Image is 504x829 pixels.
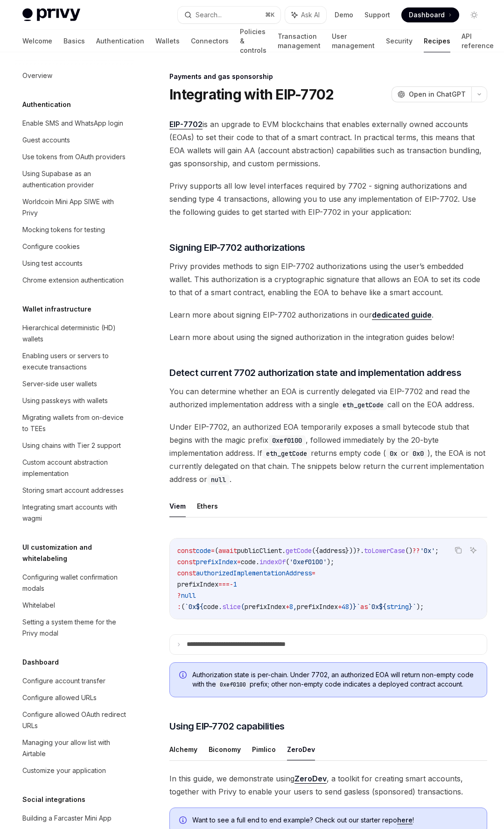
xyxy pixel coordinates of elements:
code: 0xef0100 [216,680,250,689]
span: Using EIP-7702 capabilities [169,720,285,733]
a: Storing smart account addresses [15,482,134,499]
span: ( [215,546,218,555]
span: 48 [342,602,349,611]
code: null [207,475,230,485]
a: Managing your allow list with Airtable [15,734,134,762]
span: : [177,602,181,611]
div: Whitelabel [22,600,55,611]
a: Enabling users or servers to execute transactions [15,347,134,376]
span: string [386,602,409,611]
span: } [409,602,413,611]
span: code [241,558,256,566]
a: ZeroDev [294,774,327,784]
a: Using test accounts [15,255,134,272]
span: = [312,569,315,577]
span: Privy supports all low level interfaces required by 7702 - signing authorizations and sending typ... [169,179,487,219]
span: Under EIP-7702, an authorized EOA temporarily exposes a small bytecode stub that begins with the ... [169,420,487,486]
div: Using Supabase as an authentication provider [22,168,129,191]
a: Overview [15,67,134,84]
div: Mocking tokens for testing [22,224,105,235]
span: const [177,569,196,577]
a: Configure cookies [15,238,134,255]
h5: Wallet infrastructure [22,304,91,315]
span: indexOf [259,558,286,566]
span: . [256,558,259,566]
span: Ask AI [301,10,320,20]
span: '0x' [420,546,435,555]
span: '0xef0100' [289,558,327,566]
span: = [211,546,215,555]
span: prefixIndex [245,602,286,611]
span: as [360,602,368,611]
div: Configure cookies [22,241,80,252]
span: Learn more about using the signed authorization in the integration guides below! [169,331,487,344]
span: () [405,546,413,555]
div: Integrating smart accounts with wagmi [22,502,129,524]
span: + [338,602,342,611]
span: getCode [286,546,312,555]
span: } [353,602,357,611]
span: ${ [379,602,386,611]
h5: Social integrations [22,794,85,805]
div: Using passkeys with wallets [22,395,108,406]
span: + [286,602,289,611]
span: toLowerCase [364,546,405,555]
a: Configuring wallet confirmation modals [15,569,134,597]
a: Welcome [22,30,52,52]
span: prefixIndex [297,602,338,611]
span: Privy provides methods to sign EIP-7702 authorizations using the user’s embedded wallet. This aut... [169,260,487,299]
button: Copy the contents from the code block [452,544,464,556]
div: Setting a system theme for the Privy modal [22,616,129,639]
span: ) [349,602,353,611]
span: === [218,580,230,588]
div: Server-side user wallets [22,378,97,390]
a: Recipes [424,30,450,52]
span: ?? [413,546,420,555]
span: Learn more about signing EIP-7702 authorizations in our . [169,308,487,321]
button: Toggle dark mode [467,7,482,22]
a: API reference [462,30,494,52]
a: Custom account abstraction implementation [15,454,134,482]
code: 0xef0100 [268,435,306,446]
a: Enable SMS and WhatsApp login [15,115,134,132]
a: Configure allowed OAuth redirect URLs [15,706,134,734]
a: here [397,816,413,824]
a: Building a Farcaster Mini App [15,810,134,827]
span: Detect current 7702 authorization state and implementation address [169,366,461,379]
a: Hierarchical deterministic (HD) wallets [15,319,134,347]
a: Worldcoin Mini App SIWE with Privy [15,193,134,221]
div: Enable SMS and WhatsApp login [22,118,123,129]
span: ` [413,602,416,611]
span: ); [327,558,334,566]
span: prefixIndex [177,580,218,588]
button: Alchemy [169,738,197,760]
div: Search... [196,9,222,21]
div: Building a Farcaster Mini App [22,813,112,824]
span: `0x [185,602,196,611]
span: Open in ChatGPT [409,90,466,99]
button: Ask AI [467,544,479,556]
a: Configure allowed URLs [15,689,134,706]
span: await [218,546,237,555]
a: Migrating wallets from on-device to TEEs [15,409,134,437]
a: Dashboard [401,7,459,22]
h5: UI customization and whitelabeling [22,542,134,564]
span: In this guide, we demonstrate using , a toolkit for creating smart accounts, together with Privy ... [169,772,487,798]
span: 1 [233,580,237,588]
span: ({ [312,546,319,555]
a: dedicated guide [372,310,432,320]
span: `0x [368,602,379,611]
div: Using test accounts [22,258,83,269]
a: Chrome extension authentication [15,272,134,289]
code: 0x [386,448,401,459]
span: address [319,546,345,555]
span: const [177,546,196,555]
a: Configure account transfer [15,673,134,689]
div: Custom account abstraction implementation [22,457,129,479]
div: Overview [22,70,52,81]
span: 8 [289,602,293,611]
span: null [181,591,196,600]
a: Connectors [191,30,229,52]
a: User management [332,30,375,52]
span: ${ [196,602,203,611]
